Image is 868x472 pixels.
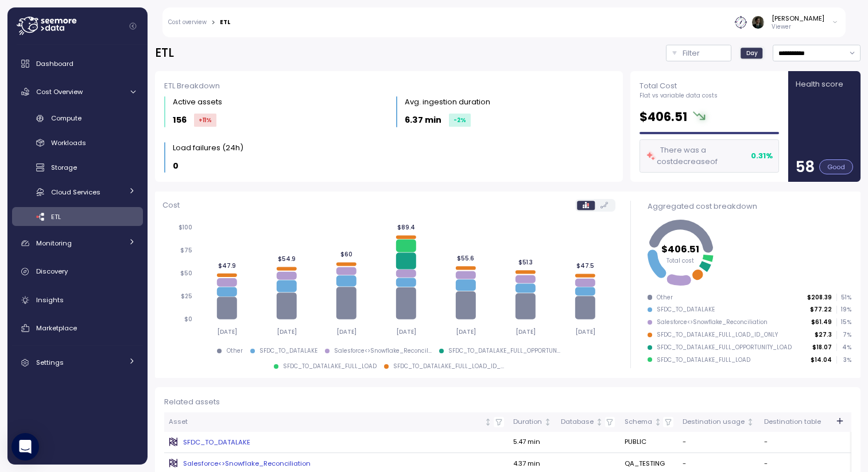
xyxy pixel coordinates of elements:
[837,344,851,352] p: 4 %
[396,328,416,336] tspan: [DATE]
[173,114,187,127] p: 156
[657,318,768,326] div: Salesforce<>Snowflake_Reconciliation
[12,288,143,311] a: Insights
[218,262,236,270] tspan: $47.9
[811,318,832,326] p: $61.49
[173,96,222,108] div: Active assets
[168,19,207,25] a: Cost overview
[36,59,73,68] span: Dashboard
[640,109,687,126] h2: $ 406.51
[173,142,243,154] div: Load failures (24h)
[683,459,754,469] div: -
[169,459,503,468] a: Salesforce<>Snowflake_Reconciliation
[810,306,832,314] p: $77.22
[657,331,778,339] div: SFDC_TO_DATALAKE_FULL_LOAD_ID_ONLY
[36,323,77,333] span: Marketplace
[678,412,759,432] th: Destination usageNot sorted
[654,418,662,426] div: Not sorted
[837,331,851,339] p: 7 %
[162,200,180,211] p: Cost
[36,295,64,305] span: Insights
[640,80,718,92] p: Total Cost
[646,145,773,167] div: There was a cost decrease of
[746,418,754,426] div: Not sorted
[126,22,140,30] button: Collapse navigation
[51,138,86,147] span: Workloads
[169,438,503,447] a: SFDC_TO_DATALAKE
[336,328,356,336] tspan: [DATE]
[509,432,556,453] td: 5.47 min
[12,134,143,153] a: Workloads
[544,418,552,426] div: Not sorted
[12,158,143,177] a: Storage
[259,347,317,355] div: SFDC_TO_DATALAKE
[518,259,533,267] tspan: $51.3
[180,247,192,255] tspan: $75
[12,109,143,128] a: Compute
[772,14,824,23] div: [PERSON_NAME]
[36,239,72,248] span: Monitoring
[666,257,694,264] tspan: Total cost
[516,328,536,336] tspan: [DATE]
[595,418,603,426] div: Not sorted
[457,255,474,263] tspan: $55.6
[51,212,61,221] span: ETL
[405,114,441,127] p: 6.37 min
[683,437,754,447] div: -
[812,344,832,352] p: $18.07
[278,256,296,263] tspan: $54.9
[509,412,556,432] th: DurationNot sorted
[657,306,715,314] div: SFDC_TO_DATALAKE
[11,433,39,461] div: Open Intercom Messenger
[155,45,174,61] h2: ETL
[36,87,83,96] span: Cost Overview
[12,260,143,283] a: Discovery
[648,201,851,212] div: Aggregated cost breakdown
[184,316,192,323] tspan: $0
[640,92,718,100] p: Flat vs variable data costs
[220,19,230,25] div: ETL
[819,159,853,174] div: Good
[807,294,832,302] p: $208.39
[449,114,471,127] div: -2 %
[173,159,179,173] p: 0
[576,263,594,270] tspan: $47.5
[561,417,594,427] div: Database
[36,358,64,367] span: Settings
[625,417,652,427] div: Schema
[620,432,679,453] td: PUBLIC
[796,79,843,90] p: Health score
[661,243,699,256] tspan: $406.51
[657,294,673,302] div: Other
[796,159,815,174] p: 58
[12,352,143,375] a: Settings
[217,328,237,336] tspan: [DATE]
[164,80,614,92] div: ETL Breakdown
[837,318,851,326] p: 15 %
[180,270,192,278] tspan: $50
[227,347,243,355] div: Other
[12,52,143,75] a: Dashboard
[164,412,509,432] th: AssetNot sorted
[683,48,700,59] p: Filter
[751,150,773,162] div: 0.31 %
[456,328,476,336] tspan: [DATE]
[51,163,77,172] span: Storage
[51,188,100,197] span: Cloud Services
[735,16,747,28] img: 6791f8edfa6a2c9608b219b1.PNG
[513,417,542,427] div: Duration
[181,293,192,301] tspan: $25
[657,344,792,352] div: SFDC_TO_DATALAKE_FULL_OPPORTUNITY_LOAD
[837,356,851,364] p: 3 %
[837,306,851,314] p: 19 %
[397,224,415,232] tspan: $89.4
[12,232,143,255] a: Monitoring
[811,356,832,364] p: $14.04
[340,251,352,259] tspan: $60
[556,412,620,432] th: DatabaseNot sorted
[334,347,432,355] div: Salesforce<>Snowflake_Reconcil ...
[283,362,377,370] div: SFDC_TO_DATALAKE_FULL_LOAD
[179,224,192,232] tspan: $100
[772,23,824,31] p: Viewer
[164,396,851,408] div: Related assets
